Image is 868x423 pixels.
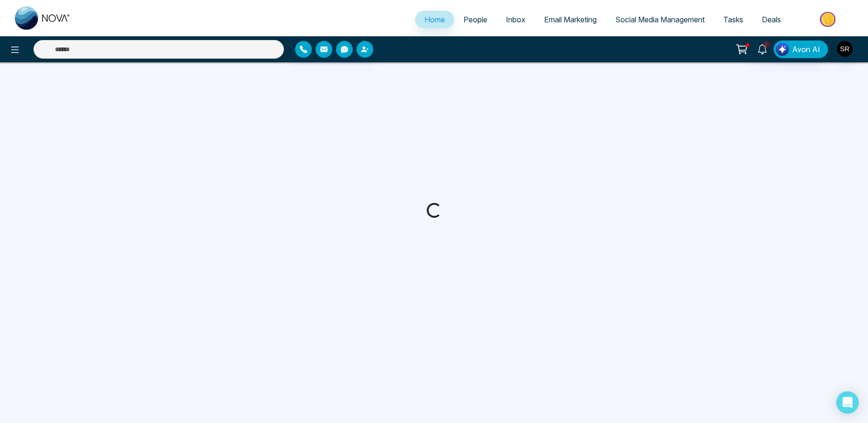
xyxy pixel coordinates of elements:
a: Social Media Management [606,11,714,28]
a: 1 [751,40,774,57]
span: Deals [762,15,781,24]
a: Email Marketing [535,11,606,28]
button: Avon AI [774,40,828,58]
img: Market-place.gif [795,9,862,30]
span: Inbox [506,15,525,24]
span: Tasks [723,15,743,24]
span: People [464,15,487,24]
span: Avon AI [792,44,820,55]
span: Social Media Management [615,15,705,24]
span: Email Marketing [544,15,597,24]
a: People [454,11,497,28]
a: Inbox [497,11,535,28]
a: Deals [753,11,790,28]
span: Home [424,15,445,24]
img: Nova CRM Logo [15,7,71,30]
a: Tasks [714,11,753,28]
div: Open Intercom Messenger [836,391,859,414]
a: Home [415,11,454,28]
img: User Avatar [837,41,853,57]
img: Lead Flow [776,43,789,56]
span: 1 [762,40,771,49]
